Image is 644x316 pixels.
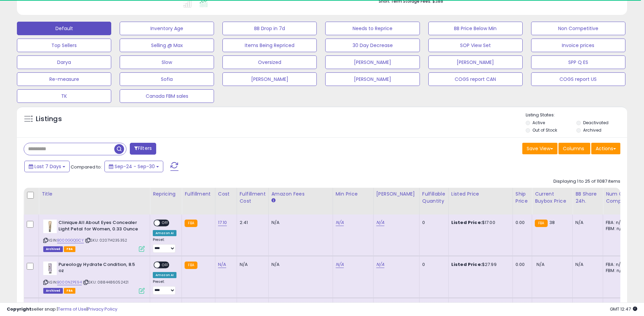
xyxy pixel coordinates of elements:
button: COGS report US [531,72,625,86]
div: BB Share 24h. [575,190,600,205]
button: [PERSON_NAME] [325,55,420,69]
div: 0.00 [516,262,527,268]
button: Non Competitive [531,22,625,35]
button: Needs to Reprice [325,22,420,35]
button: BB Price Below Min [428,22,523,35]
button: Default [17,22,111,35]
span: FBA [64,288,75,294]
div: Title [42,190,147,198]
div: 0 [422,262,443,268]
div: FBA: n/a [606,220,628,226]
button: Re-measure [17,72,111,86]
div: Displaying 1 to 25 of 11087 items [553,178,620,185]
div: N/A [575,262,598,268]
button: SPP Q ES [531,55,625,69]
span: OFF [160,220,171,226]
button: Oversized [222,55,317,69]
div: Ship Price [516,190,529,205]
a: B000NZPE94 [57,279,82,285]
p: Listing States: [526,112,627,118]
img: 31HaNaI3GlL._SL40_.jpg [43,262,57,275]
img: 31NEhAS6-VL._SL40_.jpg [43,220,57,233]
h5: Listings [36,114,62,124]
div: ASIN: [43,262,145,293]
span: Listings that have been deleted from Seller Central [43,246,63,252]
button: BB Drop in 7d [222,22,317,35]
div: ASIN: [43,220,145,251]
button: TK [17,89,111,103]
div: FBM: n/a [606,226,628,232]
div: Cost [218,190,234,198]
span: N/A [536,261,545,268]
div: 0.00 [516,220,527,226]
span: Last 7 Days [34,163,61,170]
button: Selling @ Max [120,39,214,52]
small: Amazon Fees. [271,198,276,204]
button: SOP View Set [428,39,523,52]
div: Amazon AI [153,272,176,278]
button: Top Sellers [17,39,111,52]
b: Listed Price: [451,261,482,268]
a: N/A [218,261,226,268]
a: N/A [336,219,344,226]
a: 17.10 [218,219,227,226]
button: Slow [120,55,214,69]
div: [PERSON_NAME] [376,190,416,198]
b: Pureology Hydrate Condition, 8.5 oz [58,262,141,276]
span: 38 [549,219,555,226]
button: Actions [591,143,620,154]
div: FBA: n/a [606,262,628,268]
button: Darya [17,55,111,69]
div: Fulfillment [185,190,212,198]
div: N/A [575,220,598,226]
button: Sofia [120,72,214,86]
div: Amazon AI [153,230,176,236]
button: Columns [558,143,590,154]
button: Save View [522,143,557,154]
div: FBM: n/a [606,268,628,274]
div: N/A [240,262,263,268]
div: Repricing [153,190,179,198]
span: Sep-24 - Sep-30 [115,163,155,170]
div: Preset: [153,279,176,295]
button: Inventory Age [120,22,214,35]
a: N/A [336,261,344,268]
div: 2.41 [240,220,263,226]
b: Clinique All About Eyes Concealer Light Petal for Women, 0.33 Ounce [58,220,141,234]
div: $17.00 [451,220,507,226]
button: [PERSON_NAME] [325,72,420,86]
button: Canada FBM sales [120,89,214,103]
button: COGS report CAN [428,72,523,86]
span: | SKU: 0884486052421 [83,279,128,285]
b: Listed Price: [451,219,482,226]
button: [PERSON_NAME] [222,72,317,86]
a: N/A [376,219,384,226]
label: Archived [583,127,601,133]
small: FBA [185,220,197,227]
span: 2025-10-8 12:47 GMT [610,306,637,312]
a: N/A [376,261,384,268]
a: Privacy Policy [88,306,117,312]
span: Columns [563,145,584,152]
strong: Copyright [7,306,31,312]
span: OFF [160,262,171,268]
div: Fulfillment Cost [240,190,266,205]
button: 30 Day Decrease [325,39,420,52]
button: Invoice prices [531,39,625,52]
div: Preset: [153,238,176,253]
div: N/A [271,262,328,268]
span: | SKU: 020714235352 [85,238,127,243]
div: Num of Comp. [606,190,630,205]
div: Fulfillable Quantity [422,190,446,205]
button: Last 7 Days [24,161,70,172]
button: Filters [130,143,156,155]
button: Items Being Repriced [222,39,317,52]
span: Listings that have been deleted from Seller Central [43,288,63,294]
small: FBA [535,220,547,227]
button: [PERSON_NAME] [428,55,523,69]
label: Active [532,120,545,126]
button: Sep-24 - Sep-30 [104,161,163,172]
div: Amazon Fees [271,190,330,198]
div: 0 [422,220,443,226]
div: N/A [271,220,328,226]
